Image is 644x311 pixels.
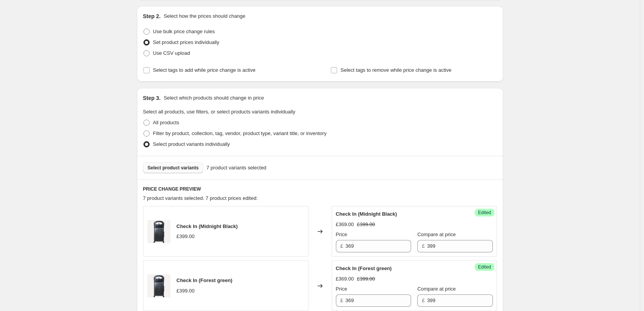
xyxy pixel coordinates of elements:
[153,130,327,136] span: Filter by product, collection, tag, vendor, product type, variant title, or inventory
[417,286,456,292] span: Compare at price
[153,29,215,34] span: Use bulk price change rules
[177,223,238,229] span: Check In (Midnight Black)
[147,220,170,243] img: Midnight_black-1_80x.png
[336,286,347,292] span: Price
[143,195,258,201] span: 7 product variants selected. 7 product prices edited:
[177,277,233,283] span: Check In (Forest green)
[143,162,204,173] button: Select product variants
[478,264,491,270] span: Edited
[336,211,397,217] span: Check In (Midnight Black)
[336,232,347,237] span: Price
[143,94,161,102] h2: Step 3.
[153,50,190,56] span: Use CSV upload
[336,221,354,228] div: £369.00
[422,297,425,303] span: £
[147,274,170,297] img: Midnight_black-1_80x.png
[478,210,491,216] span: Edited
[341,297,343,303] span: £
[341,67,452,73] span: Select tags to remove while price change is active
[177,287,195,295] div: £399.00
[336,275,354,283] div: £369.00
[417,232,456,237] span: Compare at price
[143,109,295,115] span: Select all products, use filters, or select products variants individually
[153,67,256,73] span: Select tags to add while price change is active
[153,141,230,147] span: Select product variants individually
[143,12,161,20] h2: Step 2.
[148,165,199,171] span: Select product variants
[177,233,195,240] div: £399.00
[422,243,425,249] span: £
[206,164,266,172] span: 7 product variants selected
[164,94,264,102] p: Select which products should change in price
[357,275,375,283] strike: £399.00
[153,39,219,45] span: Set product prices individually
[357,221,375,228] strike: £399.00
[341,243,343,249] span: £
[336,265,392,271] span: Check In (Forest green)
[164,12,245,20] p: Select how the prices should change
[153,120,179,125] span: All products
[143,186,497,192] h6: PRICE CHANGE PREVIEW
